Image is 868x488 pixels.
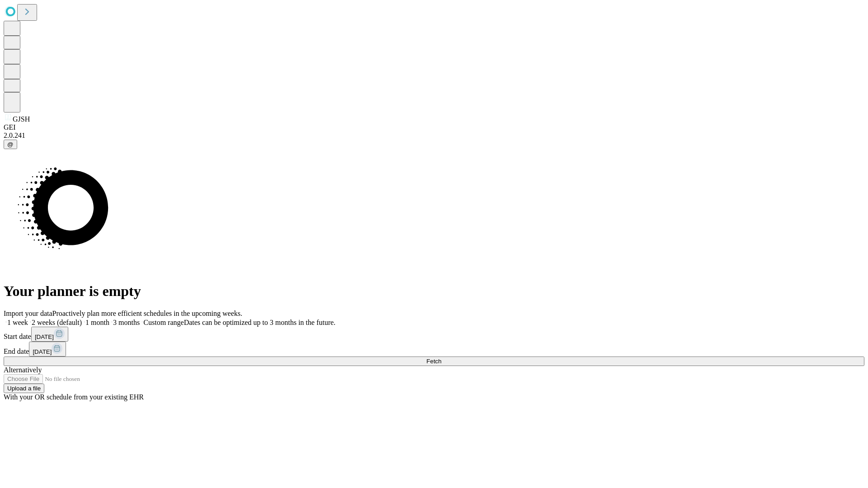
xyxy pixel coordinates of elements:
span: 3 months [113,319,140,326]
div: End date [4,342,864,357]
span: [DATE] [35,333,54,340]
span: Alternatively [4,366,42,374]
span: Proactively plan more efficient schedules in the upcoming weeks. [52,310,242,317]
span: With your OR schedule from your existing EHR [4,393,144,401]
div: 2.0.241 [4,131,864,140]
span: Import your data [4,310,52,317]
span: GJSH [13,115,30,123]
span: [DATE] [33,348,52,355]
span: 1 week [7,319,28,326]
button: @ [4,140,17,149]
span: Custom range [143,319,184,326]
span: 1 month [85,319,109,326]
div: Start date [4,327,864,342]
button: Upload a file [4,384,44,393]
span: Fetch [426,358,441,365]
button: [DATE] [31,327,68,342]
button: Fetch [4,357,864,366]
button: [DATE] [29,342,66,357]
h1: Your planner is empty [4,283,864,300]
div: GEI [4,123,864,131]
span: Dates can be optimized up to 3 months in the future. [184,319,335,326]
span: @ [7,141,14,148]
span: 2 weeks (default) [32,319,82,326]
